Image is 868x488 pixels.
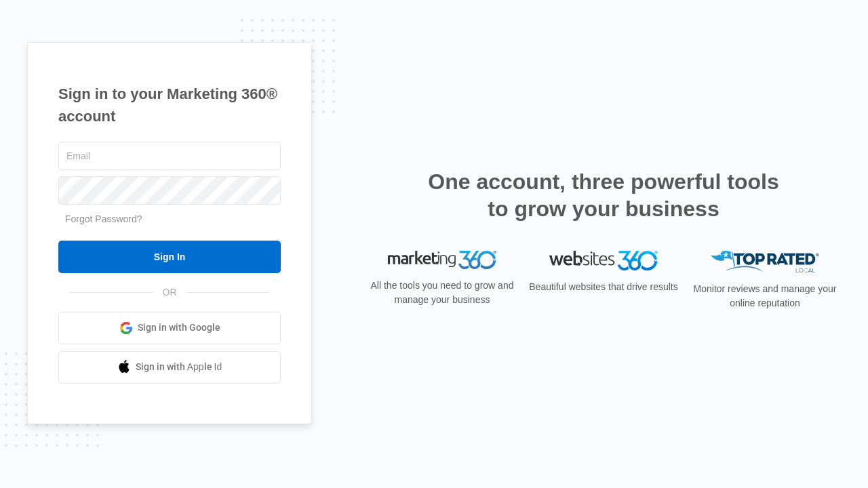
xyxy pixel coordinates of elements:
[58,241,281,273] input: Sign In
[138,321,220,335] span: Sign in with Google
[366,279,518,307] p: All the tools you need to grow and manage your business
[528,280,679,294] p: Beautiful websites that drive results
[58,142,281,170] input: Email
[711,251,819,273] img: Top Rated Local
[58,83,281,127] h1: Sign in to your Marketing 360® account
[549,251,658,270] img: Websites 360
[689,282,841,310] p: Monitor reviews and manage your online reputation
[65,213,142,224] a: Forgot Password?
[136,360,222,374] span: Sign in with Apple Id
[58,351,281,384] a: Sign in with Apple Id
[58,312,281,344] a: Sign in with Google
[153,285,186,300] span: OR
[388,251,496,270] img: Marketing 360
[424,168,783,222] h2: One account, three powerful tools to grow your business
